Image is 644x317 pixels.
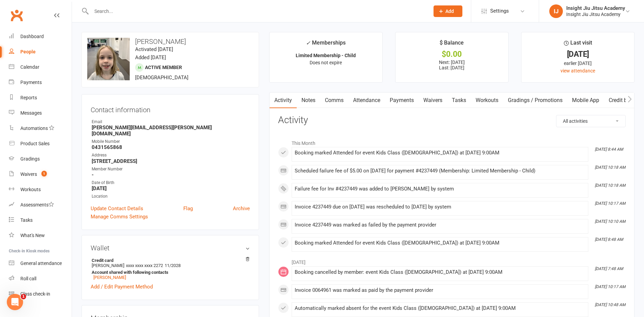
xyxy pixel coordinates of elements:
[92,144,250,150] strong: 0431565868
[528,60,628,67] div: earlier [DATE]
[566,11,625,17] div: Insight Jiu Jitsu Academy
[419,93,447,108] a: Waivers
[9,228,72,243] a: What's New
[471,93,503,108] a: Workouts
[595,201,625,206] i: [DATE] 10:17 AM
[20,156,40,162] div: Gradings
[595,302,625,307] i: [DATE] 10:48 AM
[20,261,62,266] div: General attendance
[20,187,41,192] div: Workouts
[41,171,47,177] span: 1
[20,64,39,70] div: Calendar
[91,204,143,213] a: Update Contact Details
[595,284,625,289] i: [DATE] 10:17 AM
[564,38,592,51] div: Last visit
[528,51,628,58] div: [DATE]
[490,3,509,19] span: Settings
[20,276,36,281] div: Roll call
[20,110,42,116] div: Messages
[89,6,425,16] input: Search...
[278,136,626,147] li: This Month
[278,115,626,126] h3: Activity
[135,74,188,81] span: [DEMOGRAPHIC_DATA]
[295,269,585,275] div: Booking cancelled by member: event Kids Class ([DEMOGRAPHIC_DATA]) at [DATE] 9:00AM
[135,54,166,61] time: Added [DATE]
[165,263,181,268] span: 11/2028
[20,171,37,177] div: Waivers
[92,185,250,191] strong: [DATE]
[135,46,173,52] time: Activated [DATE]
[9,213,72,228] a: Tasks
[233,204,250,213] a: Archive
[402,51,502,58] div: $0.00
[9,197,72,213] a: Assessments
[8,7,25,24] a: Clubworx
[9,44,72,60] a: People
[7,294,23,310] iframe: Intercom live chat
[92,193,250,200] div: Location
[278,255,626,266] li: [DATE]
[92,180,250,186] div: Date of Birth
[87,38,130,80] img: image1743202260.png
[9,286,72,302] a: Class kiosk mode
[9,151,72,167] a: Gradings
[92,124,250,137] strong: [PERSON_NAME][EMAIL_ADDRESS][PERSON_NAME][DOMAIN_NAME]
[295,287,585,293] div: Invoice 0064961 was marked as paid by the payment provider
[21,294,26,299] span: 1
[595,165,625,170] i: [DATE] 10:18 AM
[92,270,246,275] strong: Account shared with following contacts
[9,90,72,105] a: Reports
[9,167,72,182] a: Waivers 1
[445,9,454,14] span: Add
[91,257,250,281] li: [PERSON_NAME]
[560,68,595,73] a: view attendance
[306,38,346,51] div: Memberships
[434,5,462,17] button: Add
[440,38,464,51] div: $ Balance
[9,29,72,44] a: Dashboard
[93,275,126,280] a: [PERSON_NAME]
[20,126,48,131] div: Automations
[9,75,72,90] a: Payments
[295,305,585,311] div: Automatically marked absent for the event Kids Class ([DEMOGRAPHIC_DATA]) at [DATE] 9:00AM
[20,80,42,85] div: Payments
[87,38,253,45] h3: [PERSON_NAME]
[9,121,72,136] a: Automations
[295,222,585,228] div: Invoice 4237449 was marked as failed by the payment provider
[9,182,72,197] a: Workouts
[295,240,585,246] div: Booking marked Attended for event Kids Class ([DEMOGRAPHIC_DATA]) at [DATE] 9:00AM
[310,60,342,65] span: Does not expire
[270,93,297,108] a: Activity
[595,183,625,188] i: [DATE] 10:18 AM
[92,166,250,172] div: Member Number
[91,103,250,114] h3: Contact information
[595,147,623,152] i: [DATE] 8:44 AM
[92,152,250,158] div: Address
[9,136,72,151] a: Product Sales
[92,258,246,263] strong: Credit card
[91,213,148,221] a: Manage Comms Settings
[595,219,625,224] i: [DATE] 10:10 AM
[20,95,37,100] div: Reports
[295,186,585,192] div: Failure fee for Inv #4237449 was added to [PERSON_NAME] by system
[20,34,44,39] div: Dashboard
[402,60,502,70] p: Next: [DATE] Last: [DATE]
[20,217,33,223] div: Tasks
[9,271,72,286] a: Roll call
[92,119,250,125] div: Email
[20,202,54,207] div: Assessments
[385,93,419,108] a: Payments
[595,237,623,242] i: [DATE] 8:48 AM
[306,40,310,46] i: ✓
[320,93,348,108] a: Comms
[549,4,563,18] div: IJ
[297,93,320,108] a: Notes
[92,138,250,145] div: Mobile Number
[20,141,50,146] div: Product Sales
[20,233,45,238] div: What's New
[145,65,182,70] span: Active member
[295,204,585,210] div: Invoice 4237449 due on [DATE] was rescheduled to [DATE] by system
[567,93,604,108] a: Mobile App
[595,266,623,271] i: [DATE] 7:48 AM
[92,172,250,178] strong: -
